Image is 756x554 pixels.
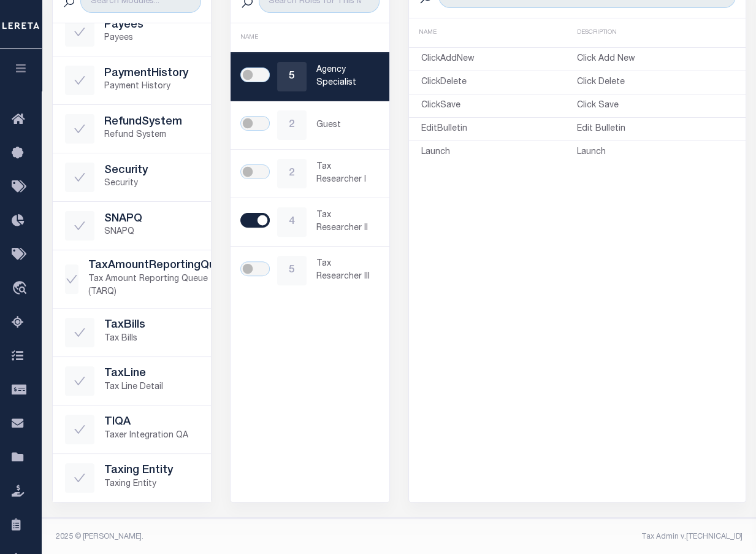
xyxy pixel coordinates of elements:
[231,53,389,101] a: 5Agency Specialist
[104,129,199,142] p: Refund System
[409,97,746,115] a: ClickSaveClick Save
[12,281,31,297] i: travel_explore
[408,531,743,542] div: Tax Admin v.[TECHNICAL_ID]
[104,429,199,442] p: Taxer Integration QA
[577,146,733,159] p: Launch
[577,99,733,112] p: Click Save
[104,416,199,429] h5: TIQA
[104,478,199,491] p: Taxing Entity
[240,33,380,42] div: NAME
[104,80,199,93] p: Payment History
[53,406,212,453] a: TIQATaxer Integration QA
[421,76,578,89] p: ClickDelete
[316,64,377,90] p: Agency Specialist
[277,159,307,188] div: 2
[104,116,199,129] h5: RefundSystem
[577,123,733,136] p: Edit Bulletin
[53,8,212,56] a: PayeesPayees
[104,164,199,178] h5: Security
[53,56,212,104] a: PaymentHistoryPayment History
[104,32,199,45] p: Payees
[104,333,199,345] p: Tax Bills
[316,258,377,283] p: Tax Researcher III
[53,202,212,250] a: SNAPQSNAPQ
[231,247,389,294] a: 5Tax Researcher III
[104,319,199,333] h5: TaxBills
[316,209,377,235] p: Tax Researcher II
[104,464,199,478] h5: Taxing Entity
[231,101,389,149] a: 2Guest
[409,74,746,91] a: ClickDeleteClick Delete
[53,454,212,502] a: Taxing EntityTaxing Entity
[316,119,377,132] p: Guest
[88,260,235,273] h5: TaxAmountReportingQueue
[577,28,736,37] div: DESCRIPTION
[53,250,212,308] a: TaxAmountReportingQueueTax Amount Reporting Queue (TARQ)
[104,67,199,81] h5: PaymentHistory
[231,150,389,198] a: 2Tax Researcher I
[53,153,212,201] a: SecuritySecurity
[277,256,307,285] div: 5
[53,357,212,405] a: TaxLineTax Line Detail
[277,62,307,91] div: 5
[409,50,746,68] a: ClickAddNewClick Add New
[421,123,578,136] p: EditBulletin
[104,367,199,381] h5: TaxLine
[104,19,199,33] h5: Payees
[231,198,389,246] a: 4Tax Researcher II
[421,99,578,112] p: ClickSave
[421,53,578,66] p: ClickAddNew
[104,226,199,239] p: SNAPQ
[277,110,307,140] div: 2
[53,309,212,356] a: TaxBillsTax Bills
[104,381,199,394] p: Tax Line Detail
[104,177,199,190] p: Security
[409,144,746,161] a: LaunchLaunch
[409,120,746,138] a: EditBulletinEdit Bulletin
[47,531,399,542] div: 2025 © [PERSON_NAME].
[277,207,307,237] div: 4
[88,273,235,299] p: Tax Amount Reporting Queue (TARQ)
[316,161,377,187] p: Tax Researcher I
[577,76,733,89] p: Click Delete
[53,105,212,153] a: RefundSystemRefund System
[419,28,578,37] div: NAME
[577,53,733,66] p: Click Add New
[421,146,578,159] p: Launch
[104,213,199,226] h5: SNAPQ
